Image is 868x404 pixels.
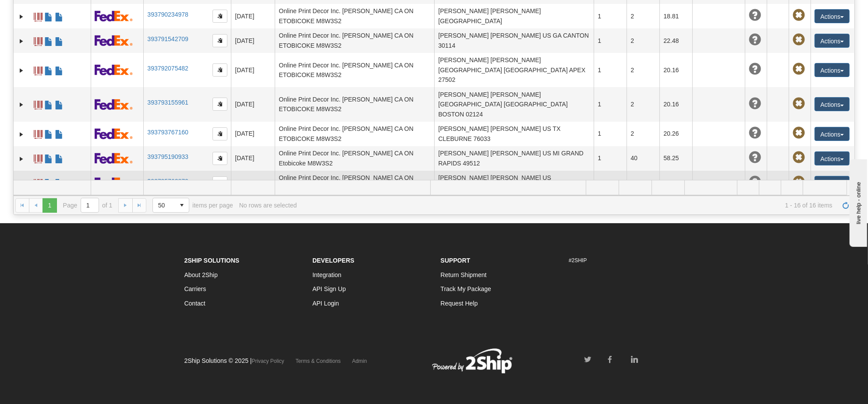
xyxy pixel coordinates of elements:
a: 393793767160 [147,129,188,136]
td: 20.26 [659,122,692,146]
span: Pickup Not Assigned [793,34,805,46]
input: Page 1 [81,198,99,212]
td: [PERSON_NAME] [PERSON_NAME] US TX CLEBURNE 76033 [434,122,594,146]
a: Label [34,9,43,23]
span: select [175,198,189,212]
td: Online Print Decor Inc. [PERSON_NAME] CA ON Etobicoke M8W3S2 [275,171,434,195]
a: Label [34,63,43,77]
td: [DATE] [231,28,275,53]
td: 1 [594,87,627,121]
td: 16 [627,171,659,195]
button: Actions [815,176,850,190]
iframe: chat widget [848,157,867,246]
a: Privacy Policy [252,358,284,364]
td: 1 [594,28,627,53]
button: Actions [815,151,850,165]
td: 2 [627,122,659,146]
a: Admin [352,358,367,364]
td: 1 [594,53,627,87]
td: [DATE] [231,171,275,195]
td: 2 [627,28,659,53]
a: 393792075482 [147,65,188,72]
h6: #2SHIP [569,258,684,263]
button: Copy to clipboard [213,152,227,165]
button: Actions [815,97,850,111]
span: Unknown [749,9,761,21]
button: Copy to clipboard [213,127,227,141]
img: 2 - FedEx Express® [95,128,133,139]
a: USMCA CO [55,9,64,23]
td: 58.25 [659,146,692,171]
td: [PERSON_NAME] [PERSON_NAME] US MI GRAND RAPIDS 49512 [434,146,594,171]
a: Label [34,33,43,47]
td: [PERSON_NAME] [PERSON_NAME] US [GEOGRAPHIC_DATA] CRESSON 76035 [434,171,594,195]
a: USMCA CO [55,175,64,189]
button: Copy to clipboard [213,10,227,23]
a: Label [34,97,43,111]
img: 2 - FedEx Express® [95,11,133,21]
span: Unknown [749,98,761,110]
td: [DATE] [231,53,275,87]
span: Unknown [749,127,761,139]
a: Commercial Invoice [44,151,53,165]
a: USMCA CO [55,63,64,77]
td: Online Print Decor Inc. [PERSON_NAME] CA ON ETOBICOKE M8W3S2 [275,87,434,121]
a: USMCA CO [55,151,64,165]
td: 1 [594,122,627,146]
td: Online Print Decor Inc. [PERSON_NAME] CA ON ETOBICOKE M8W3S2 [275,53,434,87]
a: USMCA CO [55,126,64,140]
span: Page sizes drop down [152,198,189,213]
a: Expand [17,130,26,139]
a: API Sign Up [312,285,346,292]
button: Copy to clipboard [213,98,227,111]
td: [PERSON_NAME] [PERSON_NAME] US GA CANTON 30114 [434,28,594,53]
a: 393795190933 [147,153,188,160]
a: Carriers [184,285,206,292]
a: Expand [17,12,26,21]
button: Actions [815,127,850,141]
td: 1 [594,4,627,28]
span: Pickup Not Assigned [793,176,805,188]
span: Pickup Not Assigned [793,151,805,164]
strong: 2Ship Solutions [184,257,240,264]
a: Integration [312,271,341,278]
a: 393795762870 [147,178,188,185]
a: Commercial Invoice [44,33,53,47]
span: items per page [152,198,233,213]
img: 2 - FedEx Express® [95,99,133,110]
td: Online Print Decor Inc. [PERSON_NAME] CA ON ETOBICOKE M8W3S2 [275,4,434,28]
a: Return Shipment [441,271,487,278]
button: Actions [815,63,850,77]
td: [DATE] [231,122,275,146]
a: Refresh [839,198,853,212]
td: [PERSON_NAME] [PERSON_NAME] [GEOGRAPHIC_DATA] [GEOGRAPHIC_DATA] BOSTON 02124 [434,87,594,121]
a: Commercial Invoice [44,175,53,189]
td: 40 [627,146,659,171]
a: Label [34,151,43,165]
a: Request Help [441,300,478,307]
td: 2 [594,171,627,195]
a: 393791542709 [147,35,188,42]
a: USMCA CO [55,33,64,47]
td: 58.99 [659,171,692,195]
td: [DATE] [231,87,275,121]
span: Unknown [749,63,761,75]
a: Expand [17,100,26,109]
a: Expand [17,66,26,75]
td: Online Print Decor Inc. [PERSON_NAME] CA ON ETOBICOKE M8W3S2 [275,28,434,53]
button: Actions [815,34,850,48]
td: [PERSON_NAME] [PERSON_NAME] [GEOGRAPHIC_DATA] [GEOGRAPHIC_DATA] APEX 27502 [434,53,594,87]
img: 2 - FedEx Express® [95,153,133,164]
img: 2 - FedEx Express® [95,177,133,188]
strong: Developers [312,257,354,264]
img: 2 - FedEx Express® [95,35,133,46]
span: Pickup Not Assigned [793,98,805,110]
button: Copy to clipboard [213,34,227,47]
a: Commercial Invoice [44,126,53,140]
a: 393790234978 [147,11,188,18]
td: [PERSON_NAME] [PERSON_NAME] [GEOGRAPHIC_DATA] [434,4,594,28]
td: 22.48 [659,28,692,53]
span: Pickup Not Assigned [793,9,805,21]
td: 2 [627,87,659,121]
a: Contact [184,300,205,307]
